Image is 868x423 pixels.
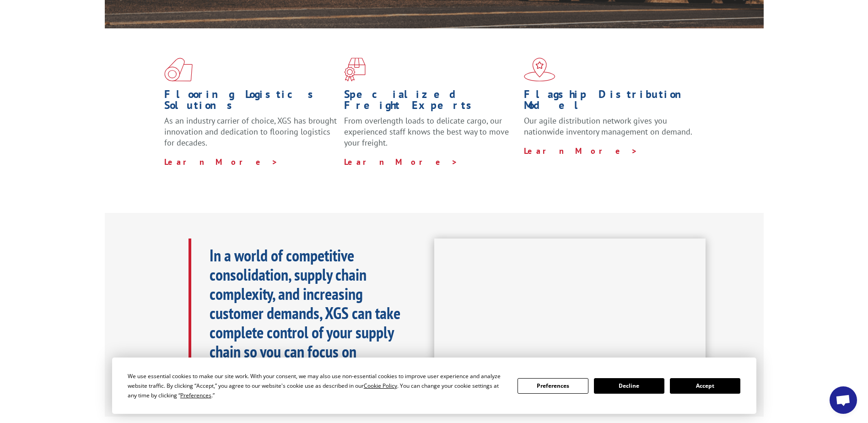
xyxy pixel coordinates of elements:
[164,58,193,81] img: xgs-icon-total-supply-chain-intelligence-red
[830,386,857,414] div: Open chat
[518,378,588,394] button: Preferences
[164,157,278,167] a: Learn More >
[344,157,458,167] a: Learn More >
[670,378,740,394] button: Accept
[524,146,638,156] a: Learn More >
[524,115,692,137] span: Our agile distribution network gives you nationwide inventory management on demand.
[344,89,517,115] h1: Specialized Freight Experts
[128,371,507,400] div: We use essential cookies to make our site work. With your consent, we may also use non-essential ...
[364,382,397,390] span: Cookie Policy
[164,115,337,148] span: As an industry carrier of choice, XGS has brought innovation and dedication to flooring logistics...
[524,58,555,81] img: xgs-icon-flagship-distribution-model-red
[524,89,697,115] h1: Flagship Distribution Model
[344,115,517,156] p: From overlength loads to delicate cargo, our experienced staff knows the best way to move your fr...
[210,244,400,381] b: In a world of competitive consolidation, supply chain complexity, and increasing customer demands...
[594,378,664,394] button: Decline
[180,391,211,399] span: Preferences
[164,89,337,115] h1: Flooring Logistics Solutions
[344,58,366,81] img: xgs-icon-focused-on-flooring-red
[112,358,756,414] div: Cookie Consent Prompt
[434,239,706,391] iframe: XGS Logistics Solutions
